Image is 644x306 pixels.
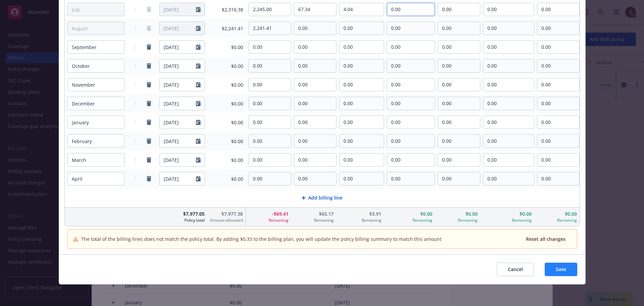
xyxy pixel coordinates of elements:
input: 0.00 [339,116,384,129]
input: 0.00 [294,154,336,166]
span: $2,241.41 [210,25,243,32]
a: remove [145,43,153,51]
input: 0.00 [294,97,336,110]
input: 0.00 [438,135,480,147]
a: remove [145,137,153,145]
input: 0.00 [438,116,480,129]
input: 0.00 [339,3,384,16]
span: $7,977.05Policy total [157,208,207,226]
input: 0.00 [249,59,291,72]
span: Remaining [249,217,288,223]
svg: Calendar [196,26,201,31]
input: 0.00 [249,116,291,129]
input: 0.00 [438,22,480,35]
input: 0.00 [387,154,435,166]
input: 0.00 [249,154,291,166]
a: remove [145,24,153,32]
a: remove [145,81,153,89]
input: 0.00 [387,97,435,110]
a: remove [145,62,153,70]
span: -$69.41 [249,210,288,217]
input: 0.00 [339,78,384,91]
a: remove [145,156,153,164]
span: $65.17 [294,210,334,217]
span: Remaining [387,217,432,223]
input: 0.00 [294,172,336,185]
input: 0.00 [438,3,480,16]
input: 0.00 [387,22,435,35]
span: $0.00 [210,62,243,70]
svg: Calendar [196,176,201,181]
span: $7,977.38 [210,210,243,217]
input: 0.00 [294,78,336,91]
svg: Calendar [196,120,201,125]
input: MM/DD/YYYY [160,41,196,53]
span: Remaining [339,217,381,223]
input: 0.00 [294,41,336,53]
input: 0.00 [249,3,291,16]
input: 0.00 [339,41,384,53]
span: Amount allocated [210,217,243,223]
input: 0.00 [438,78,480,91]
svg: Calendar [196,138,201,144]
svg: Calendar [196,7,201,12]
input: 0.00 [294,22,336,35]
input: MM/DD/YYYY [160,59,196,72]
input: MM/DD/YYYY [160,3,196,16]
span: $0.00 [210,119,243,126]
a: remove [145,175,153,183]
span: $0.00 [210,138,243,145]
a: remove [145,5,153,13]
input: 0.00 [294,59,336,72]
input: MM/DD/YYYY [160,97,196,110]
input: 0.00 [387,59,435,72]
a: remove [145,118,153,126]
input: 0.00 [387,172,435,185]
input: MM/DD/YYYY [160,116,196,129]
a: remove [145,99,153,107]
svg: Calendar [196,82,201,87]
input: 0.00 [339,135,384,147]
input: 0.00 [294,3,336,16]
span: $0.00 [210,44,243,51]
input: 0.00 [339,172,384,185]
svg: Calendar [196,63,201,69]
span: Policy total [160,217,205,223]
input: 0.00 [339,154,384,166]
span: Remaining [438,217,478,223]
input: MM/DD/YYYY [160,172,196,185]
input: 0.00 [249,41,291,53]
span: $0.00 [387,210,432,217]
span: $0.00 [438,210,478,217]
input: 0.00 [438,41,480,53]
span: The total of the billing lines does not match the policy total. By adding $0.33 to the billing pl... [81,235,441,243]
input: 0.00 [294,116,336,129]
input: 0.00 [249,22,291,35]
span: Add billing line [308,194,342,201]
input: 0.00 [387,41,435,53]
span: Remaining [294,217,334,223]
svg: Calendar [196,101,201,106]
input: 0.00 [387,135,435,147]
input: MM/DD/YYYY [160,135,196,147]
input: 0.00 [387,78,435,91]
span: $3.91 [339,210,381,217]
svg: Calendar [196,44,201,50]
input: 0.00 [249,135,291,147]
input: 0.00 [249,97,291,110]
svg: Calendar [196,157,201,163]
span: $7,977.05 [160,210,205,217]
span: $2,316.38 [210,6,243,13]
